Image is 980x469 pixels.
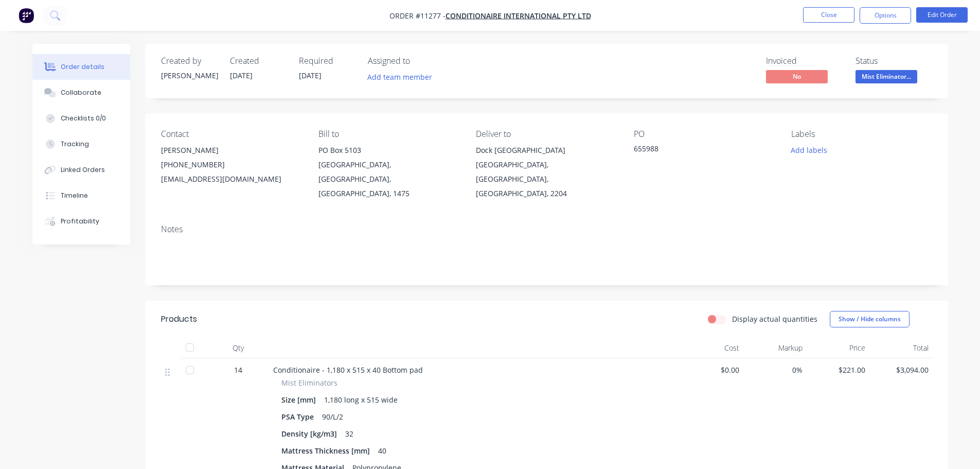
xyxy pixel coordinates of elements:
div: Qty [207,338,269,358]
button: Linked Orders [32,157,130,183]
button: Mist Eliminator... [856,70,917,85]
div: Profitability [61,217,99,226]
button: Options [860,7,911,24]
button: Checklists 0/0 [32,106,130,131]
div: Checklists 0/0 [61,114,106,123]
span: $0.00 [685,364,740,375]
button: Add team member [362,70,437,84]
div: Notes [161,224,933,234]
div: PO [634,129,775,139]
div: Deliver to [476,129,617,139]
div: [EMAIL_ADDRESS][DOMAIN_NAME] [161,172,302,186]
div: Status [856,56,933,66]
div: Density [kg/m3] [281,426,341,441]
div: PO Box 5103[GEOGRAPHIC_DATA], [GEOGRAPHIC_DATA], [GEOGRAPHIC_DATA], 1475 [318,143,459,201]
div: [PERSON_NAME] [161,70,218,81]
button: Tracking [32,131,130,157]
span: [DATE] [299,71,322,80]
div: 40 [374,443,390,458]
button: Show / Hide columns [830,311,910,327]
div: Linked Orders [61,165,105,175]
div: Required [299,56,355,66]
span: $3,094.00 [874,364,929,375]
div: Timeline [61,191,88,200]
div: Collaborate [61,88,101,97]
span: No [766,70,828,83]
span: Order #11277 - [389,11,446,21]
button: Close [803,7,854,23]
div: [PHONE_NUMBER] [161,158,302,172]
div: Dock [GEOGRAPHIC_DATA] [476,143,617,158]
button: Collaborate [32,80,130,106]
div: [GEOGRAPHIC_DATA], [GEOGRAPHIC_DATA], [GEOGRAPHIC_DATA], 1475 [318,158,459,201]
div: Labels [791,129,932,139]
div: Contact [161,129,302,139]
div: [PERSON_NAME][PHONE_NUMBER][EMAIL_ADDRESS][DOMAIN_NAME] [161,143,302,186]
div: Created [230,56,287,66]
div: 655988 [634,143,762,158]
div: Size [mm] [281,392,320,407]
button: Profitability [32,209,130,234]
div: 32 [341,426,358,441]
div: Invoiced [766,56,843,66]
div: [PERSON_NAME] [161,143,302,158]
img: Factory [19,8,34,23]
button: Add labels [786,143,833,157]
button: Add team member [368,70,438,84]
div: Bill to [318,129,459,139]
span: Mist Eliminators [281,377,337,388]
button: Edit Order [916,7,968,23]
div: Markup [743,338,807,358]
div: Tracking [61,140,89,149]
div: Dock [GEOGRAPHIC_DATA][GEOGRAPHIC_DATA], [GEOGRAPHIC_DATA], [GEOGRAPHIC_DATA], 2204 [476,143,617,201]
div: PSA Type [281,409,318,424]
span: [DATE] [230,71,253,80]
div: Order details [61,62,104,72]
div: PO Box 5103 [318,143,459,158]
label: Display actual quantities [732,314,817,324]
span: 14 [234,364,242,375]
div: Total [869,338,933,358]
div: [GEOGRAPHIC_DATA], [GEOGRAPHIC_DATA], [GEOGRAPHIC_DATA], 2204 [476,158,617,201]
div: Cost [681,338,744,358]
a: Conditionaire International Pty Ltd [446,11,591,21]
div: Mattress Thickness [mm] [281,443,374,458]
button: Timeline [32,183,130,209]
div: Created by [161,56,218,66]
span: 0% [747,364,803,375]
div: Products [161,313,197,325]
div: 1,180 long x 515 wide [320,392,402,407]
span: $221.00 [811,364,866,375]
div: Price [807,338,870,358]
div: Assigned to [368,56,471,66]
span: Mist Eliminator... [856,70,917,83]
button: Order details [32,54,130,80]
div: 90/L/2 [318,409,347,424]
span: Conditionaire - 1,180 x 515 x 40 Bottom pad [273,365,423,375]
